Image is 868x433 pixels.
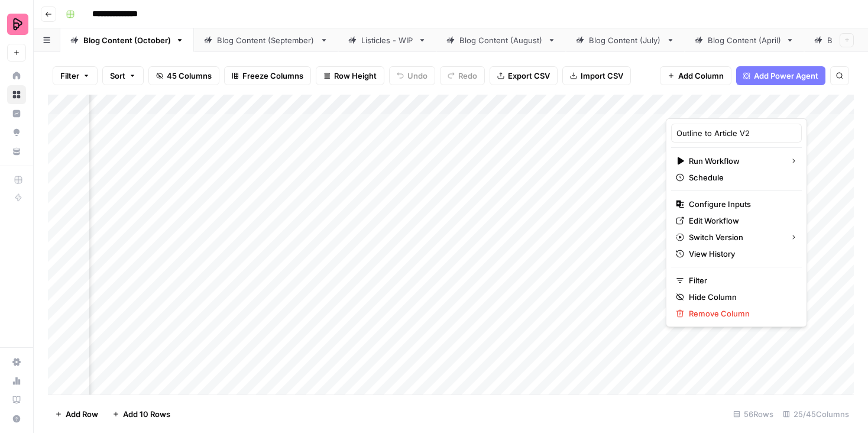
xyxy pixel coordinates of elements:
[7,9,26,39] button: Workspace: Preply
[728,405,778,424] div: 56 Rows
[60,70,79,82] span: Filter
[508,70,550,82] span: Export CSV
[389,66,435,85] button: Undo
[689,198,792,210] span: Configure Inputs
[7,104,26,123] a: Insights
[689,155,780,167] span: Run Workflow
[316,66,384,85] button: Row Height
[566,28,685,52] a: Blog Content (July)
[490,66,558,85] button: Export CSV
[361,34,413,46] div: Listicles - WIP
[678,70,724,82] span: Add Column
[7,353,26,371] a: Settings
[194,28,338,52] a: Blog Content (September)
[242,70,303,82] span: Freeze Columns
[148,66,219,85] button: 45 Columns
[562,66,631,85] button: Import CSV
[334,70,377,82] span: Row Height
[7,390,26,409] a: Learning Hub
[123,408,170,420] span: Add 10 Rows
[110,70,125,82] span: Sort
[7,409,26,428] button: Help + Support
[459,34,543,46] div: Blog Content (August)
[660,66,731,85] button: Add Column
[7,66,26,85] a: Home
[689,308,792,319] span: Remove Column
[7,14,28,35] img: Preply Logo
[217,34,315,46] div: Blog Content (September)
[224,66,311,85] button: Freeze Columns
[689,231,780,243] span: Switch Version
[105,405,177,424] button: Add 10 Rows
[589,34,662,46] div: Blog Content (July)
[458,70,477,82] span: Redo
[7,371,26,390] a: Usage
[167,70,212,82] span: 45 Columns
[102,66,144,85] button: Sort
[53,66,98,85] button: Filter
[689,215,792,227] span: Edit Workflow
[708,34,781,46] div: Blog Content (April)
[685,28,804,52] a: Blog Content (April)
[83,34,171,46] div: Blog Content (October)
[436,28,566,52] a: Blog Content (August)
[7,85,26,104] a: Browse
[754,70,818,82] span: Add Power Agent
[689,291,792,303] span: Hide Column
[689,248,792,260] span: View History
[689,274,792,286] span: Filter
[338,28,436,52] a: Listicles - WIP
[407,70,427,82] span: Undo
[778,405,854,424] div: 25/45 Columns
[7,142,26,161] a: Your Data
[440,66,485,85] button: Redo
[689,172,792,183] span: Schedule
[60,28,194,52] a: Blog Content (October)
[66,408,98,420] span: Add Row
[581,70,623,82] span: Import CSV
[736,66,825,85] button: Add Power Agent
[7,123,26,142] a: Opportunities
[48,405,105,424] button: Add Row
